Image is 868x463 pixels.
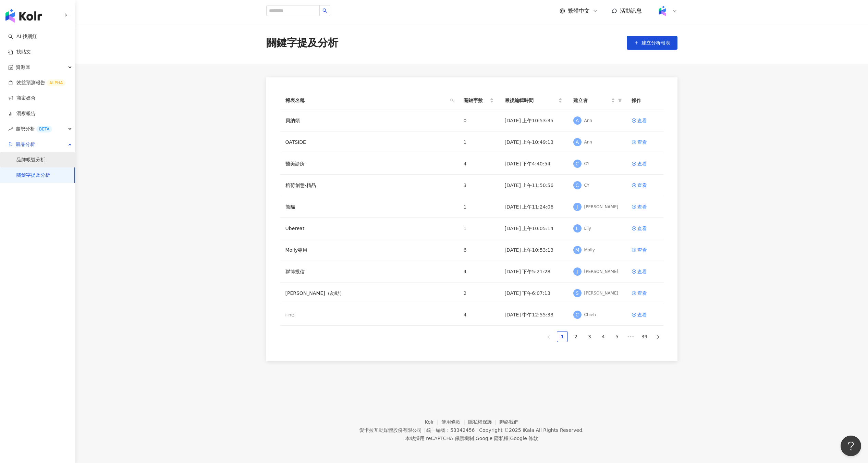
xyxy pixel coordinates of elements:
[509,436,510,441] span: |
[464,97,488,104] span: 關鍵字數
[285,182,316,189] a: 榕荷創意-精品
[571,331,581,342] a: 2
[266,36,338,50] div: 關鍵字提及分析
[499,218,568,239] td: [DATE] 上午10:05:14
[441,419,468,425] a: 使用條款
[285,311,294,318] a: i-ne
[584,204,619,210] div: [PERSON_NAME]
[36,126,52,133] div: BETA
[458,175,499,196] td: 3
[547,335,551,339] span: left
[458,239,499,261] td: 6
[632,117,658,124] a: 查看
[543,331,554,342] button: left
[573,97,610,104] span: 建立者
[405,434,538,442] span: 本站採用 reCAPTCHA 保護機制
[5,9,42,23] img: logo
[450,98,454,102] span: search
[625,331,636,342] li: Next 5 Pages
[625,331,636,342] span: •••
[632,311,658,318] a: 查看
[584,118,592,124] div: Ann
[584,139,592,145] div: Ann
[598,331,609,342] a: 4
[285,289,344,297] a: [PERSON_NAME]（勿動）
[576,268,578,275] span: J
[632,268,658,275] a: 查看
[285,246,308,254] a: Molly專用
[474,436,476,441] span: |
[499,304,568,326] td: [DATE] 中午12:55:33
[16,137,35,152] span: 競品分析
[523,427,534,433] a: iKala
[637,311,647,318] div: 查看
[8,127,13,132] span: rise
[499,91,568,110] th: 最後編輯時間
[458,218,499,239] td: 1
[499,153,568,175] td: [DATE] 下午4:40:54
[637,203,647,211] div: 查看
[499,261,568,283] td: [DATE] 下午5:21:28
[499,175,568,196] td: [DATE] 上午11:50:56
[576,311,579,318] span: C
[641,40,670,46] span: 建立分析報表
[285,203,295,211] a: 熊貓
[632,225,658,232] a: 查看
[639,331,650,342] a: 39
[632,203,658,211] a: 查看
[585,331,595,342] a: 3
[568,91,626,110] th: 建立者
[637,182,647,189] div: 查看
[458,261,499,283] td: 4
[16,60,30,75] span: 資源庫
[499,283,568,304] td: [DATE] 下午6:07:13
[637,225,647,232] div: 查看
[359,427,422,433] div: 愛卡拉互動媒體股份有限公司
[584,290,619,296] div: [PERSON_NAME]
[468,419,500,425] a: 隱私權保護
[841,436,861,456] iframe: Help Scout Beacon - Open
[584,183,590,188] div: CY
[584,226,591,231] div: Lily
[8,33,37,40] a: searchAI 找網紅
[285,138,306,146] a: OATSIDE
[584,247,595,253] div: Molly
[632,138,658,146] a: 查看
[285,268,305,275] a: 聯博投信
[637,160,647,167] div: 查看
[557,331,567,342] a: 1
[425,419,441,425] a: Kolr
[575,246,579,254] span: M
[584,312,596,318] div: Chieh
[616,95,623,105] span: filter
[620,8,642,14] span: 活動訊息
[499,110,568,132] td: [DATE] 上午10:53:35
[499,419,518,425] a: 聯絡我們
[627,36,677,50] button: 建立分析報表
[458,132,499,153] td: 1
[653,331,664,342] button: right
[632,289,658,297] a: 查看
[423,427,425,433] span: |
[8,95,36,102] a: 商案媒合
[576,203,578,211] span: J
[458,153,499,175] td: 4
[637,289,647,297] div: 查看
[612,331,623,342] li: 5
[543,331,554,342] li: Previous Page
[656,335,660,339] span: right
[584,269,619,275] div: [PERSON_NAME]
[479,427,584,433] div: Copyright © 2025 All Rights Reserved.
[458,91,499,110] th: 關鍵字數
[8,110,36,117] a: 洞察報告
[458,283,499,304] td: 2
[16,172,50,179] a: 關鍵字提及分析
[285,225,305,232] a: Ubereat
[16,157,45,163] a: 品牌帳號分析
[576,117,579,124] span: A
[576,182,579,189] span: C
[653,331,664,342] li: Next Page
